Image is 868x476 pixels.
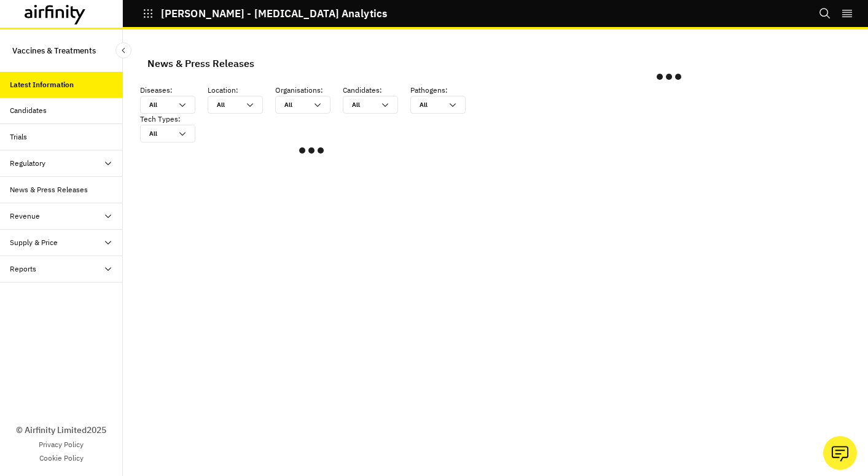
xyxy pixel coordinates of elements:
p: Pathogens : [410,85,478,96]
button: Search [819,3,831,24]
button: Ask our analysts [823,436,857,470]
div: Latest Information [10,79,74,90]
p: Tech Types : [140,114,208,125]
button: [PERSON_NAME] - [MEDICAL_DATA] Analytics [143,3,387,24]
p: Candidates : [343,85,410,96]
div: Regulatory [10,158,45,169]
div: News & Press Releases [147,54,254,72]
p: Organisations : [275,85,343,96]
p: [PERSON_NAME] - [MEDICAL_DATA] Analytics [161,8,387,19]
p: © Airfinity Limited 2025 [16,424,106,437]
div: Reports [10,263,36,275]
div: Revenue [10,211,40,222]
div: Supply & Price [10,237,58,248]
div: Candidates [10,105,47,116]
button: Close Sidebar [115,42,131,58]
a: Privacy Policy [39,439,84,450]
p: Location : [208,85,275,96]
p: Vaccines & Treatments [12,39,96,62]
p: Diseases : [140,85,208,96]
a: Cookie Policy [39,453,84,464]
div: News & Press Releases [10,184,88,195]
div: Trials [10,131,27,142]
